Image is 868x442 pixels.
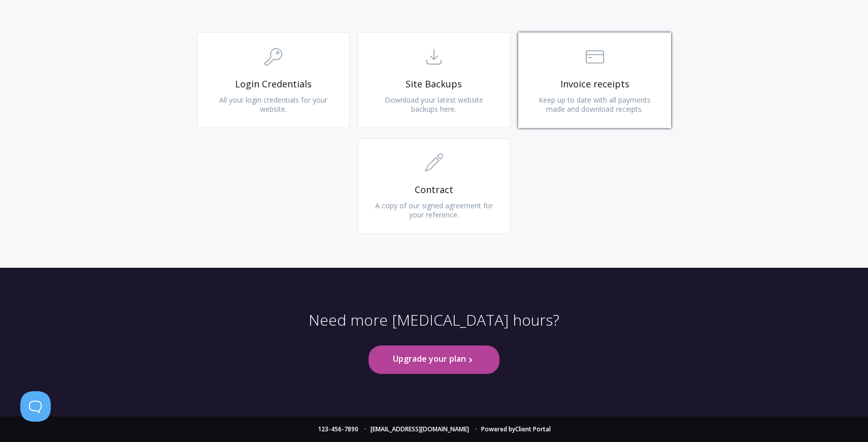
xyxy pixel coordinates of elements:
[374,78,495,90] span: Site Backups
[309,310,559,346] p: Need more [MEDICAL_DATA] hours?
[518,33,671,128] a: Invoice receipts Keep up to date with all payments made and download receipts.
[20,391,51,422] iframe: Toggle Customer Support
[371,425,469,433] a: [EMAIL_ADDRESS][DOMAIN_NAME]
[213,78,334,90] span: Login Credentials
[219,95,327,114] span: All your login credentials for your website.
[471,426,551,432] li: Powered by
[515,425,551,433] a: Client Portal
[534,78,655,90] span: Invoice receipts
[358,33,511,128] a: Site Backups Download your latest website backups here.
[539,95,651,114] span: Keep up to date with all payments made and download receipts.
[385,95,483,114] span: Download your latest website backups here.
[197,33,350,128] a: Login Credentials All your login credentials for your website.
[375,201,493,219] span: A copy of our signed agreement for your reference.
[369,345,499,373] a: Upgrade your plan
[374,184,495,196] span: Contract
[318,425,358,433] a: 123-456-7890
[358,138,511,234] a: Contract A copy of our signed agreement for your reference.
